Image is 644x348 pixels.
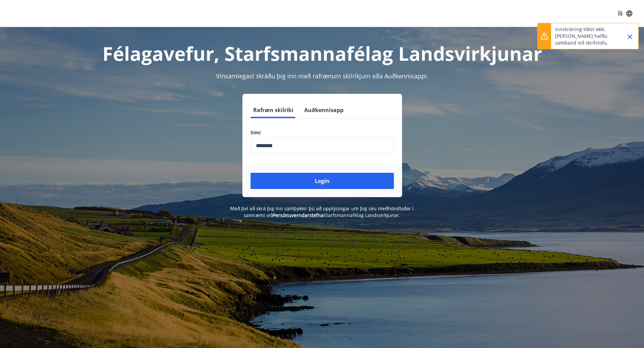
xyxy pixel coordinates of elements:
[614,7,636,20] button: ÍS
[87,41,557,66] h1: Félagavefur, Starfsmannafélag Landsvirkjunar
[230,205,414,218] span: Með því að skrá þig inn samþykkir þú að upplýsingar um þig séu meðhöndlaðar í samræmi við Starfsm...
[251,173,394,189] button: Login
[251,102,296,118] button: Rafræn skilríki
[216,72,428,80] span: Vinsamlegast skráðu þig inn með rafrænum skilríkjum eða Auðkennisappi.
[302,102,346,118] button: Auðkennisapp
[624,31,636,43] button: Close
[251,129,394,136] label: Sími
[273,212,324,218] a: Persónuverndarstefna
[555,26,615,46] p: Innskráning tókst ekki. [PERSON_NAME] hafðu samband við skrifstofu.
